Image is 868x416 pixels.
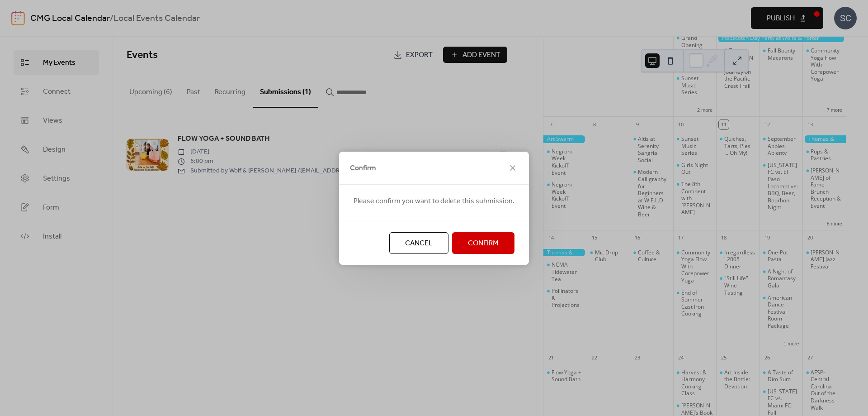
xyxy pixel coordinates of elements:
span: Confirm [468,238,499,249]
button: Confirm [452,232,514,254]
span: Cancel [405,238,433,249]
span: Confirm [350,163,376,174]
span: Please confirm you want to delete this submission. [354,196,514,207]
button: Cancel [389,232,448,254]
